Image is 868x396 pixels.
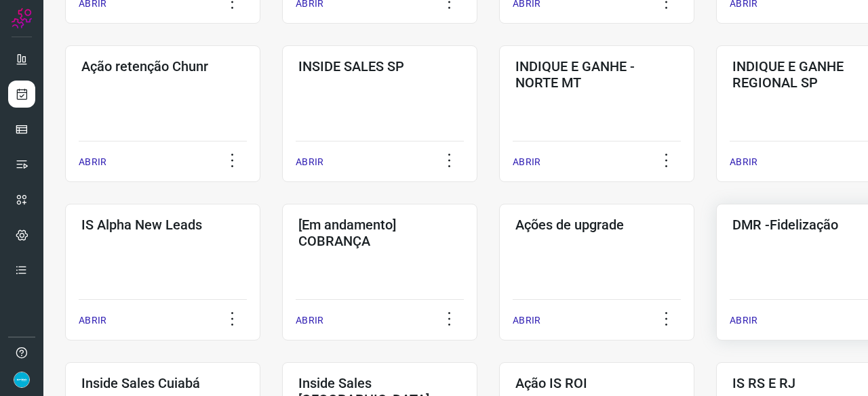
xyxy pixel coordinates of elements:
p: ABRIR [79,155,106,169]
h3: [Em andamento] COBRANÇA [298,217,461,249]
p: ABRIR [296,313,323,328]
h3: INSIDE SALES SP [298,58,461,74]
h3: Ação IS ROI [515,375,678,391]
h3: Inside Sales Cuiabá [81,375,244,391]
p: ABRIR [79,313,106,328]
h3: INDIQUE E GANHE - NORTE MT [515,58,678,91]
p: ABRIR [296,155,323,169]
img: Logo [12,8,32,28]
img: 4352b08165ebb499c4ac5b335522ff74.png [14,372,30,388]
p: ABRIR [730,155,757,169]
h3: Ações de upgrade [515,217,678,233]
p: ABRIR [513,155,540,169]
h3: Ação retenção Chunr [81,58,244,74]
p: ABRIR [513,313,540,328]
p: ABRIR [730,313,757,328]
h3: IS Alpha New Leads [81,217,244,233]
